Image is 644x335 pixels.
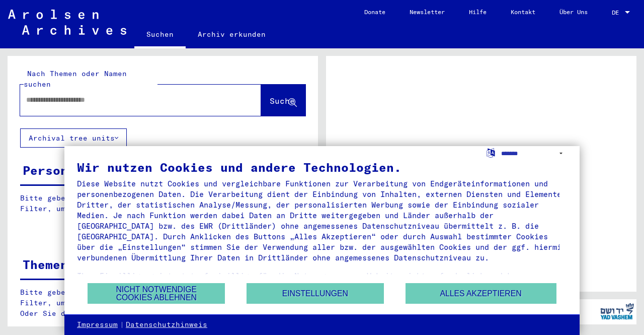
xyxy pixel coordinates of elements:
a: Impressum [77,320,118,330]
img: yv_logo.png [598,299,636,324]
button: Alles akzeptieren [406,283,556,304]
a: Datenschutzhinweis [126,320,207,330]
p: Bitte geben Sie einen Suchbegriff ein oder nutzen Sie die Filter, um Suchertreffer zu erhalten. [20,193,305,214]
button: Einstellungen [247,283,384,304]
button: Archival tree units [20,128,127,148]
div: Diese Website nutzt Cookies und vergleichbare Funktionen zur Verarbeitung von Endgeräteinformatio... [77,178,567,263]
img: Arolsen_neg.svg [8,10,126,35]
span: Suche [270,96,295,106]
button: Nicht notwendige Cookies ablehnen [88,283,225,304]
button: Suche [261,85,305,116]
div: Personen [23,161,83,179]
div: Wir nutzen Cookies und andere Technologien. [77,161,567,173]
label: Sprache auswählen [486,148,496,157]
select: Sprache auswählen [501,146,567,161]
mat-label: Nach Themen oder Namen suchen [24,69,127,89]
p: Bitte geben Sie einen Suchbegriff ein oder nutzen Sie die Filter, um Suchertreffer zu erhalten. O... [20,287,305,319]
div: Themen [23,255,68,274]
span: DE [612,9,623,16]
a: Suchen [134,22,186,48]
a: Archiv erkunden [186,22,278,46]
